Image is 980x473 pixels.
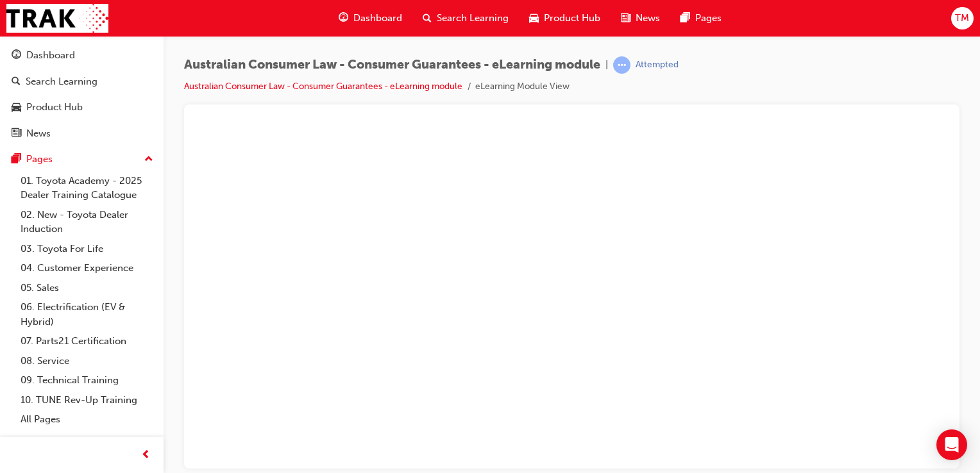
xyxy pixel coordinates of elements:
a: 03. Toyota For Life [15,239,158,259]
span: Search Learning [437,11,509,26]
a: search-iconSearch Learning [412,5,519,31]
span: news-icon [621,10,630,26]
a: Australian Consumer Law - Consumer Guarantees - eLearning module [184,81,462,92]
a: 04. Customer Experience [15,258,158,278]
a: guage-iconDashboard [328,5,412,31]
span: Pages [695,11,722,26]
a: 08. Service [15,351,158,371]
div: Attempted [636,59,679,71]
button: Pages [5,147,158,171]
span: car-icon [529,10,539,26]
a: 09. Technical Training [15,370,158,390]
span: news-icon [12,128,21,140]
span: Product Hub [544,11,600,26]
span: pages-icon [12,154,21,165]
a: 01. Toyota Academy - 2025 Dealer Training Catalogue [15,171,158,205]
button: TM [951,7,974,29]
a: 06. Electrification (EV & Hybrid) [15,297,158,331]
div: Open Intercom Messenger [936,429,967,460]
a: car-iconProduct Hub [519,5,611,31]
span: guage-icon [12,50,21,62]
span: Australian Consumer Law - Consumer Guarantees - eLearning module [184,58,600,72]
a: Search Learning [5,70,158,94]
span: search-icon [423,10,432,26]
li: eLearning Module View [475,79,570,94]
a: pages-iconPages [670,5,732,31]
span: pages-icon [680,10,690,26]
a: Dashboard [5,44,158,67]
span: | [605,58,608,72]
span: up-icon [144,151,153,168]
div: Dashboard [26,48,75,63]
span: prev-icon [141,447,151,463]
span: guage-icon [339,10,348,26]
span: search-icon [12,76,21,88]
a: Product Hub [5,95,158,119]
div: Pages [26,152,53,167]
a: All Pages [15,410,158,429]
span: TM [955,11,969,26]
button: DashboardSearch LearningProduct HubNews [5,41,158,147]
div: Product Hub [26,100,83,115]
div: News [26,126,51,141]
span: learningRecordVerb_ATTEMPT-icon [613,56,630,74]
a: News [5,122,158,145]
span: Dashboard [353,11,402,26]
a: news-iconNews [611,5,670,31]
a: 10. TUNE Rev-Up Training [15,390,158,410]
a: 02. New - Toyota Dealer Induction [15,205,158,239]
img: Trak [6,4,108,33]
div: Search Learning [26,74,97,89]
a: 07. Parts21 Certification [15,331,158,351]
span: car-icon [12,102,21,113]
span: News [636,11,660,26]
a: 05. Sales [15,278,158,298]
